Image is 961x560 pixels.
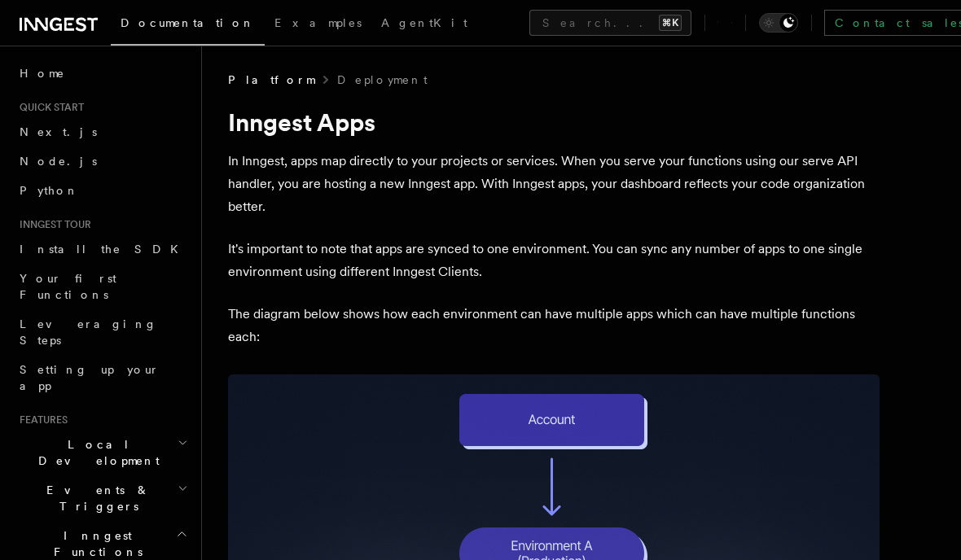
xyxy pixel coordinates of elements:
[20,243,188,256] span: Install the SDK
[13,234,191,264] a: Install the SDK
[759,13,798,33] button: Toggle dark mode
[265,5,371,44] a: Examples
[13,264,191,309] a: Your first Functions
[337,72,428,88] a: Deployment
[274,16,362,29] span: Examples
[13,59,191,88] a: Home
[13,527,176,560] span: Inngest Functions
[20,272,116,301] span: Your first Functions
[13,218,91,231] span: Inngest tour
[13,309,191,355] a: Leveraging Steps
[13,413,68,427] span: Features
[20,363,160,392] span: Setting up your app
[20,155,97,168] span: Node.js
[228,150,880,218] p: In Inngest, apps map directly to your projects or services. When you serve your functions using o...
[20,125,97,138] span: Next.js
[381,16,467,29] span: AgentKit
[121,16,255,29] span: Documentation
[228,107,880,137] h1: Inngest Apps
[13,101,84,114] span: Quick start
[371,5,477,44] a: AgentKit
[659,15,682,31] kbd: ⌘K
[13,176,191,205] a: Python
[228,72,314,88] span: Platform
[13,355,191,400] a: Setting up your app
[20,184,79,197] span: Python
[13,436,178,469] span: Local Development
[20,65,65,81] span: Home
[13,482,178,514] span: Events & Triggers
[20,317,157,347] span: Leveraging Steps
[228,238,880,283] p: It's important to note that apps are synced to one environment. You can sync any number of apps t...
[228,303,880,348] p: The diagram below shows how each environment can have multiple apps which can have multiple funct...
[13,430,191,475] button: Local Development
[111,5,265,46] a: Documentation
[13,117,191,147] a: Next.js
[13,475,191,521] button: Events & Triggers
[13,147,191,176] a: Node.js
[529,10,691,36] button: Search...⌘K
